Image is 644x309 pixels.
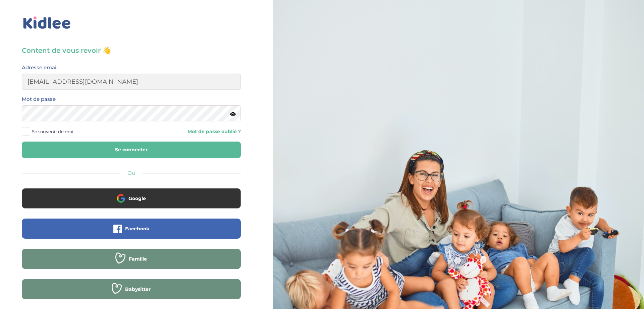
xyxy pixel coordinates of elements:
button: Babysitter [22,279,241,299]
h3: Content de vous revoir 👋 [22,46,241,55]
span: Ou [127,170,135,176]
button: Facebook [22,219,241,239]
button: Google [22,188,241,208]
span: Babysitter [125,286,151,293]
img: google.png [117,194,125,202]
span: Famille [129,256,147,262]
a: Google [22,200,241,206]
span: Facebook [125,225,149,232]
button: Famille [22,249,241,269]
a: Mot de passe oublié ? [136,128,240,135]
input: Email [22,74,241,90]
img: facebook.png [113,225,122,233]
button: Se connecter [22,142,241,158]
a: Babysitter [22,291,241,297]
a: Famille [22,260,241,267]
label: Mot de passe [22,95,56,104]
span: Google [128,195,146,202]
span: Se souvenir de moi [32,127,73,136]
a: Facebook [22,230,241,236]
label: Adresse email [22,63,58,72]
img: logo_kidlee_bleu [22,15,72,31]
